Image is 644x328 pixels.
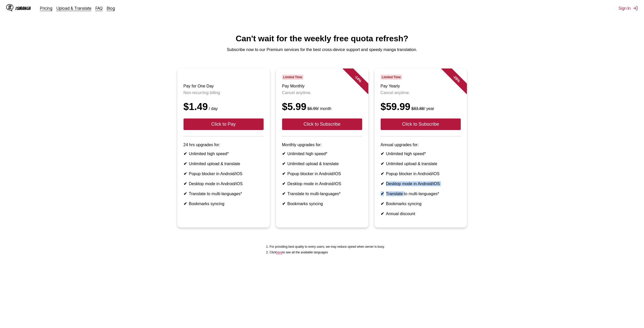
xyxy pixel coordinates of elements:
[381,152,384,156] b: ✔
[184,202,187,206] b: ✔
[184,162,187,166] b: ✔
[282,151,362,156] li: Unlimited high speed*
[282,161,362,166] li: Unlimited upload & translate
[410,106,434,111] small: / year
[184,191,264,196] li: Translate to multi-languages*
[282,181,362,186] li: Desktop mode in Android/iOS
[381,91,461,95] p: Cancel anytime.
[282,75,303,80] span: Limited Time
[282,202,285,206] b: ✔
[381,191,461,196] li: Translate to multi-languages*
[184,91,264,95] p: Non-recurring billing
[381,171,461,176] li: Popup blocker in Android/iOS
[619,6,638,11] button: Sign In
[381,118,461,130] button: Click to Subscribe
[282,91,362,95] p: Cancel anytime.
[282,182,285,186] b: ✔
[184,201,264,206] li: Bookmarks syncing
[270,251,385,254] li: Click to see all the available languages
[184,143,264,147] p: 24 hrs upgrades for:
[381,172,384,176] b: ✔
[107,6,115,11] a: Blog
[6,4,40,12] a: IsManga LogoIsManga
[381,143,461,147] p: Annual upgrades for:
[381,201,461,206] li: Bookmarks syncing
[381,212,384,216] b: ✔
[4,47,640,52] p: Subscribe now to our Premium services for the best cross-device support and speedy manga translat...
[381,161,461,166] li: Unlimited upload & translate
[381,182,384,186] b: ✔
[381,151,461,156] li: Unlimited high speed*
[282,201,362,206] li: Bookmarks syncing
[184,84,264,88] h3: Pay for One Day
[184,161,264,166] li: Unlimited upload & translate
[6,4,13,11] img: IsManga Logo
[56,6,91,11] a: Upload & Translate
[381,162,384,166] b: ✔
[381,84,461,88] h3: Pay Yearly
[184,181,264,186] li: Desktop mode in Android/iOS
[282,162,285,166] b: ✔
[282,192,285,196] b: ✔
[184,118,264,130] button: Click to Pay
[306,106,331,111] small: / month
[184,151,264,156] li: Unlimited high speed*
[441,63,472,94] div: - 28 %
[381,202,384,206] b: ✔
[411,106,424,111] s: $83.88
[270,245,385,249] li: For providing best quality to every users, we may reduce speed when server is busy.
[208,106,218,111] small: / day
[282,118,362,130] button: Click to Subscribe
[184,101,264,112] div: $1.49
[282,101,362,112] div: $5.99
[307,106,318,111] s: $6.99
[381,181,461,186] li: Desktop mode in Android/iOS
[282,84,362,88] h3: Pay Monthly
[381,192,384,196] b: ✔
[282,172,285,176] b: ✔
[282,191,362,196] li: Translate to multi-languages*
[276,251,282,254] a: Available languages
[184,182,187,186] b: ✔
[184,152,187,156] b: ✔
[95,6,103,11] a: FAQ
[15,6,31,11] div: IsManga
[282,171,362,176] li: Popup blocker in Android/iOS
[381,101,461,112] div: $59.99
[184,172,187,176] b: ✔
[381,211,461,216] li: Annual discount
[342,63,373,94] div: - 14 %
[184,192,187,196] b: ✔
[184,171,264,176] li: Popup blocker in Android/iOS
[40,6,52,11] a: Pricing
[282,152,285,156] b: ✔
[4,34,640,43] h1: Can't wait for the weekly free quota refresh?
[381,75,402,80] span: Limited Time
[282,143,362,147] p: Monthly upgrades for:
[633,6,638,11] img: Sign out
